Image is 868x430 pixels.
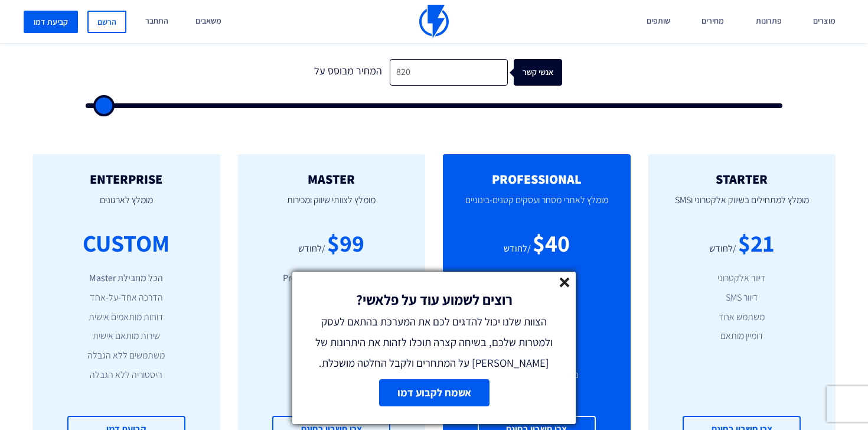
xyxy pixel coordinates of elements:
[256,291,408,305] li: פרסונליזציה באתר
[50,369,203,382] li: היסטוריה ללא הגבלה
[666,291,818,305] li: דיוור SMS
[524,59,573,86] div: אנשי קשר
[50,272,203,285] li: הכל מחבילת Master
[327,226,364,260] div: $99
[256,186,408,226] p: מומלץ לצוותי שיווק ומכירות
[24,11,78,33] a: קביעת דמו
[256,369,408,382] li: עד 15 משתמשים
[50,172,203,186] h2: ENTERPRISE
[256,172,408,186] h2: MASTER
[50,349,203,363] li: משתמשים ללא הגבלה
[50,186,203,226] p: מומלץ לארגונים
[666,311,818,324] li: משתמש אחד
[738,226,774,260] div: $21
[533,226,570,260] div: $40
[256,349,408,363] li: אינטגרציה עם פייסבוק
[306,59,390,86] div: המחיר מבוסס על
[256,272,408,285] li: הכל מחבילת Professional
[666,272,818,285] li: דיוור אלקטרוני
[666,330,818,343] li: דומיין מותאם
[666,172,818,186] h2: STARTER
[504,242,531,256] div: /לחודש
[256,330,408,343] li: אנליטיקה מתקדמת
[50,330,203,343] li: שירות מותאם אישית
[87,11,126,33] a: הרשם
[50,291,203,305] li: הדרכה אחד-על-אחד
[709,242,736,256] div: /לחודש
[256,388,408,402] li: תמיכה מורחבת
[256,311,408,324] li: פופאפים ללא הגבלה
[666,186,818,226] p: מומלץ למתחילים בשיווק אלקטרוני וSMS
[298,242,325,256] div: /לחודש
[50,311,203,324] li: דוחות מותאמים אישית
[83,226,169,260] div: CUSTOM
[461,186,613,226] p: מומלץ לאתרי מסחר ועסקים קטנים-בינוניים
[461,172,613,186] h2: PROFESSIONAL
